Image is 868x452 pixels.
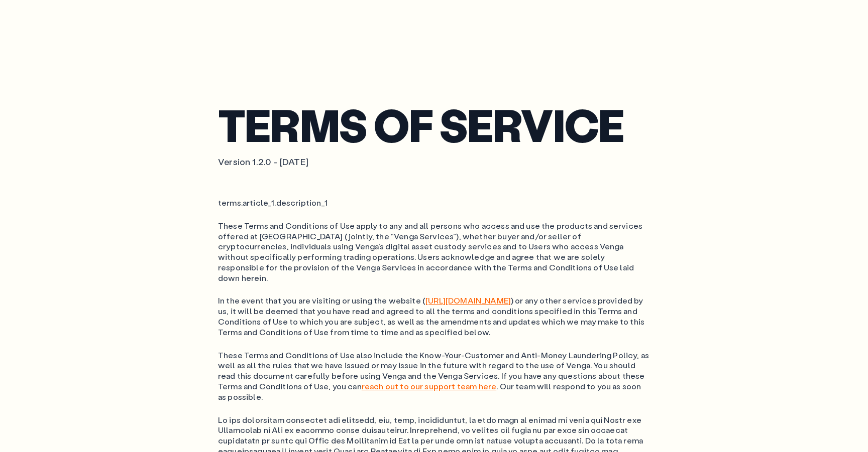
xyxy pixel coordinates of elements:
ol: These Terms and Conditions of Use also include the Know-Your-Customer and Anti-Money Laundering P... [218,350,650,402]
p: Version 1.2.0 - [DATE] [218,156,650,168]
h1: Terms of service [218,105,650,144]
ol: In the event that you are visiting or using the website ( ) or any other services provided by us,... [218,295,650,337]
a: [URL][DOMAIN_NAME] [425,295,511,306]
ol: These Terms and Conditions of Use apply to any and all persons who access and use the products an... [218,221,650,283]
ol: terms.article_1.description_1 [218,198,650,208]
a: reach out to our support team here [362,381,496,391]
